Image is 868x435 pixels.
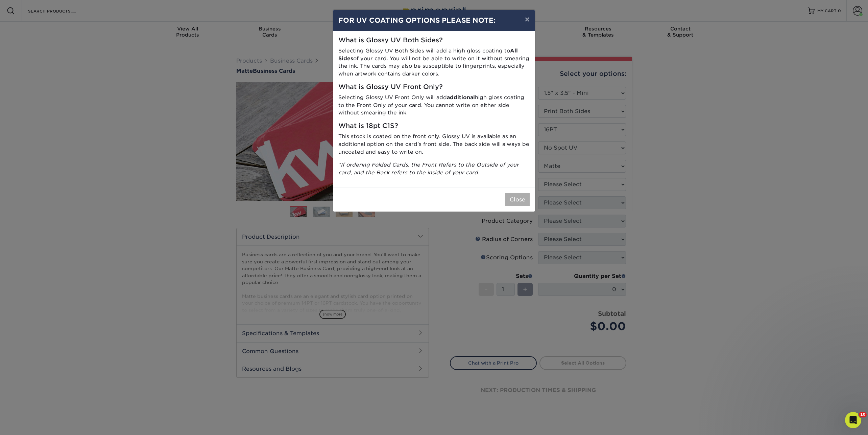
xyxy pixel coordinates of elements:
[338,133,530,156] p: This stock is coated on the front only. Glossy UV is available as an additional option on the car...
[338,37,530,44] h5: What is Glossy UV Both Sides?
[505,193,530,206] button: Close
[338,122,530,130] h5: What is 18pt C1S?
[338,47,518,62] strong: All Sides
[845,412,861,428] iframe: Intercom live chat
[338,83,530,91] h5: What is Glossy UV Front Only?
[338,94,530,117] p: Selecting Glossy UV Front Only will add high gloss coating to the Front Only of your card. You ca...
[338,47,530,78] p: Selecting Glossy UV Both Sides will add a high gloss coating to of your card. You will not be abl...
[338,15,530,25] h4: FOR UV COATING OPTIONS PLEASE NOTE:
[859,412,867,417] span: 10
[447,94,475,101] strong: additional
[520,10,535,29] button: ×
[338,161,519,176] i: *If ordering Folded Cards, the Front Refers to the Outside of your card, and the Back refers to t...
